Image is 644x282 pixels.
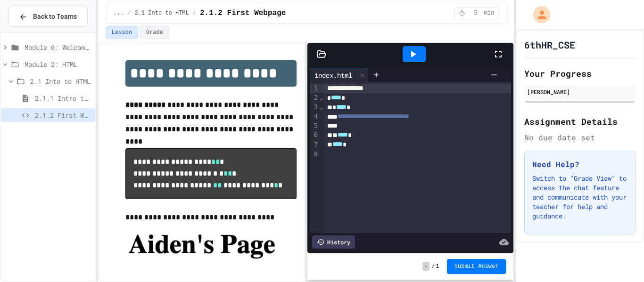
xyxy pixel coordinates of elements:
[114,9,124,17] span: ...
[436,263,439,270] span: 1
[310,121,319,131] div: 5
[193,9,196,17] span: /
[25,42,91,52] span: Module 0: Welcome to Web Development
[30,76,91,86] span: 2.1 Into to HTML
[310,93,319,103] div: 2
[532,159,627,170] h3: Need Help?
[8,7,88,27] button: Back to Teams
[422,262,429,271] span: -
[523,4,553,25] div: My Account
[431,263,435,270] span: /
[33,12,77,22] span: Back to Teams
[310,84,319,93] div: 1
[454,263,499,270] span: Submit Answer
[35,93,91,103] span: 2.1.1 Intro to HTML
[310,112,319,121] div: 4
[25,59,91,69] span: Module 2: HTML
[524,38,575,51] h1: 6thHR_CSE
[106,26,138,39] button: Lesson
[310,150,319,159] div: 8
[319,103,324,111] span: Fold line
[310,68,369,82] div: index.html
[127,9,131,17] span: /
[310,70,357,80] div: index.html
[468,9,483,17] span: 5
[140,26,169,39] button: Grade
[310,130,319,140] div: 6
[310,140,319,150] div: 7
[524,67,636,80] h2: Your Progress
[200,8,286,19] span: 2.1.2 First Webpage
[532,174,627,221] p: Switch to "Grade View" to access the chat feature and communicate with your teacher for help and ...
[447,259,506,274] button: Submit Answer
[319,94,324,101] span: Fold line
[524,132,636,143] div: No due date set
[524,115,636,128] h2: Assignment Details
[310,103,319,112] div: 3
[527,88,633,96] div: [PERSON_NAME]
[484,9,495,17] span: min
[135,9,189,17] span: 2.1 Into to HTML
[312,235,355,249] div: History
[35,110,91,120] span: 2.1.2 First Webpage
